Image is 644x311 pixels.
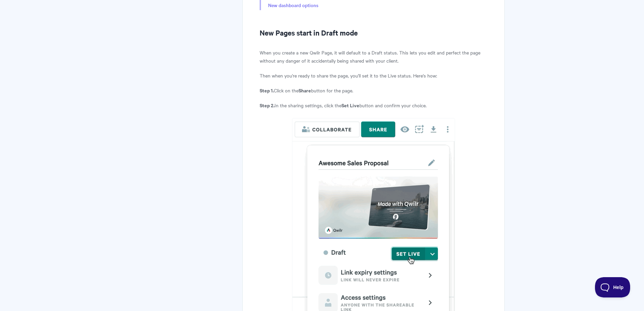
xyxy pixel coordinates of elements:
strong: Share [299,87,311,94]
p: In the sharing settings, click the button and confirm your choice. [260,101,487,109]
p: Then when you're ready to share the page, you'll set it to the Live status. Here's how: [260,71,487,80]
strong: Step 2. [260,102,275,109]
p: Click on the button for the page. [260,86,487,94]
p: When you create a new Qwilr Page, it will default to a Draft status. This lets you edit and perfe... [260,48,487,65]
strong: Set Live [341,102,359,109]
h2: New Pages start in Draft mode [260,27,487,38]
strong: Step 1. [260,87,274,94]
iframe: Toggle Customer Support [595,277,630,297]
a: New dashboard options [268,2,318,9]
